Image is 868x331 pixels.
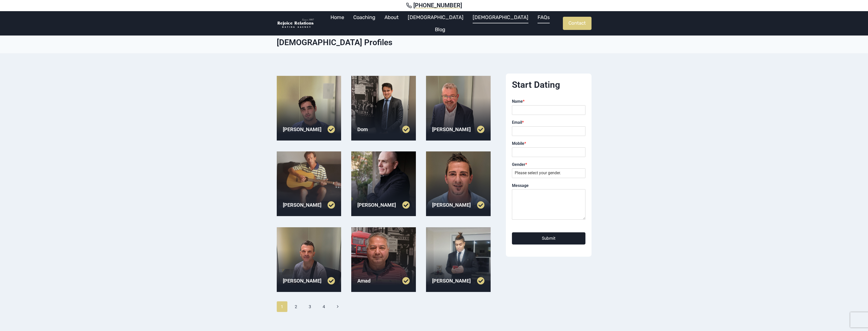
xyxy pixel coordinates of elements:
[349,11,380,23] a: Coaching
[305,301,316,312] a: 3
[326,11,349,23] a: Home
[512,80,585,90] h2: Start Dating
[380,11,403,23] a: About
[413,2,462,9] span: [PHONE_NUMBER]
[277,38,592,47] h1: [DEMOGRAPHIC_DATA] Profiles
[563,17,592,30] a: Contact
[512,147,585,157] input: Mobile
[403,11,468,23] a: [DEMOGRAPHIC_DATA]
[512,232,585,244] button: Submit
[533,11,554,23] a: FAQs
[430,23,450,36] a: Blog
[512,141,585,146] label: Mobile
[512,162,585,167] label: Gender
[319,301,329,312] a: 4
[291,301,302,312] a: 2
[277,301,288,312] span: 1
[468,11,533,23] a: [DEMOGRAPHIC_DATA]
[6,2,862,9] a: [PHONE_NUMBER]
[512,99,585,104] label: Name
[277,301,491,312] nav: Page navigation
[512,183,585,188] label: Message
[277,18,315,29] img: Rejoice Relations
[512,120,585,125] label: Email
[317,11,563,36] nav: Primary Navigation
